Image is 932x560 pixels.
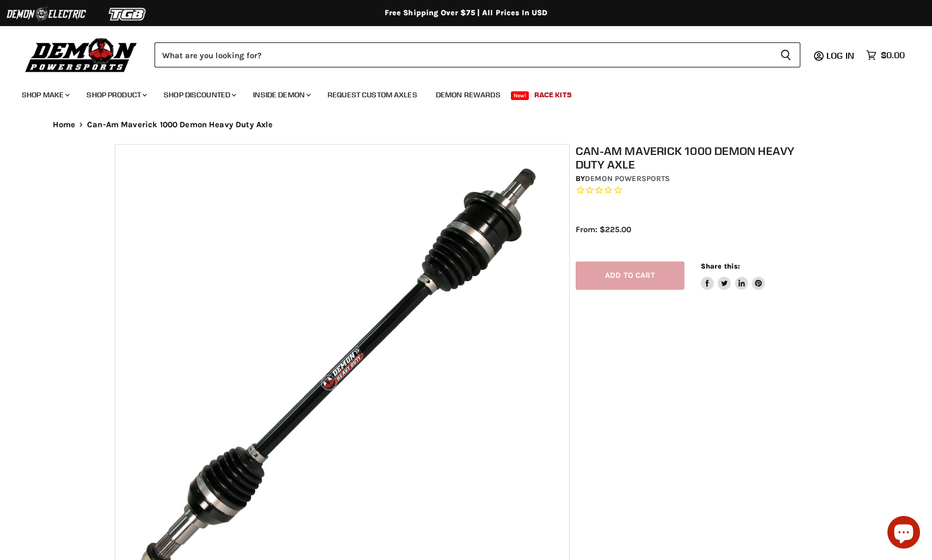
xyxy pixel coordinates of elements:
span: Share this: [701,262,740,270]
a: Home [53,120,76,129]
h1: Can-Am Maverick 1000 Demon Heavy Duty Axle [576,144,824,171]
ul: Main menu [14,79,902,106]
a: Demon Powersports [585,174,670,183]
span: Rated 0.0 out of 5 stars 0 reviews [576,185,824,196]
div: by [576,173,824,185]
a: Demon Rewards [428,84,509,106]
img: TGB Logo 2 [87,4,169,24]
span: $0.00 [881,50,905,60]
a: Request Custom Axles [319,84,425,106]
button: Search [771,42,800,67]
a: Shop Make [14,84,76,106]
img: Demon Powersports [22,35,141,74]
a: Inside Demon [245,84,317,106]
a: Race Kits [526,84,580,106]
span: Log in [826,50,854,61]
a: Shop Product [78,84,153,106]
input: Search [155,42,771,67]
aside: Share this: [701,262,766,290]
a: $0.00 [861,47,910,63]
a: Shop Discounted [156,84,243,106]
img: Demon Electric Logo 2 [5,4,87,24]
nav: Breadcrumbs [31,120,902,129]
span: From: $225.00 [576,225,631,234]
inbox-online-store-chat: Shopify online store chat [884,516,923,551]
form: Product [155,42,800,67]
a: Log in [822,51,861,60]
div: Free Shipping Over $75 | All Prices In USD [31,8,902,18]
span: Can-Am Maverick 1000 Demon Heavy Duty Axle [87,120,273,129]
span: New! [511,91,529,100]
